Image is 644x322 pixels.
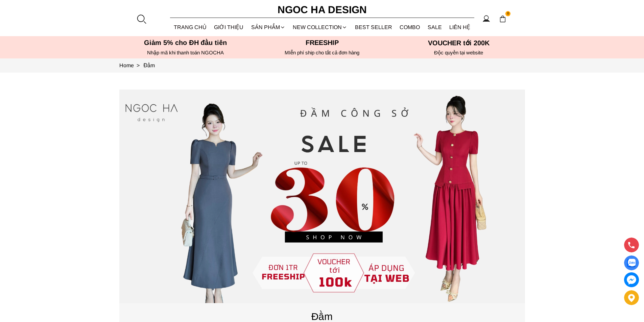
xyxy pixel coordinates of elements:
a: TRANG CHỦ [170,18,211,36]
a: Ngoc Ha Design [271,2,373,18]
a: Display image [624,255,639,270]
a: NEW COLLECTION [289,18,351,36]
font: Nhập mã khi thanh toán NGOCHA [147,50,224,55]
a: Combo [396,18,424,36]
font: Freeship [306,39,339,46]
a: LIÊN HỆ [446,18,474,36]
div: SẢN PHẨM [247,18,289,36]
font: Giảm 5% cho ĐH đầu tiên [144,39,227,46]
a: BEST SELLER [351,18,396,36]
span: 0 [505,11,511,17]
a: GIỚI THIỆU [210,18,247,36]
a: Link to Đầm [144,63,155,68]
img: Display image [627,259,636,267]
a: SALE [424,18,446,36]
h6: Độc quyền tại website [392,50,525,56]
h5: VOUCHER tới 200K [392,39,525,47]
span: > [134,63,142,68]
a: Link to Home [119,63,144,68]
a: messenger [624,272,639,287]
h6: MIễn phí ship cho tất cả đơn hàng [256,50,388,56]
img: img-CART-ICON-ksit0nf1 [499,15,506,23]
